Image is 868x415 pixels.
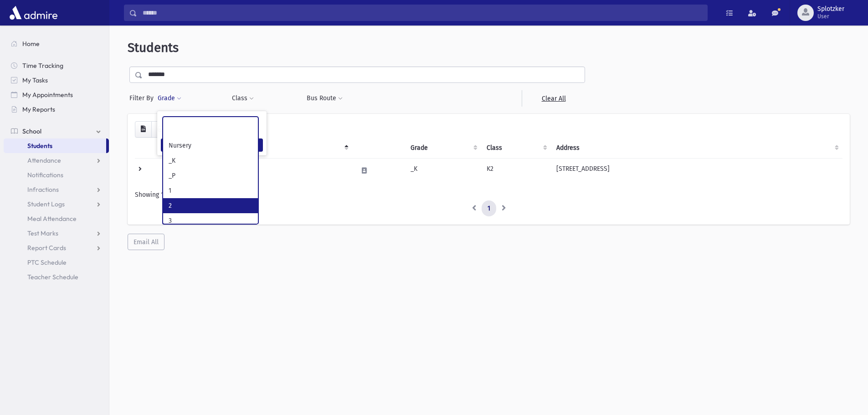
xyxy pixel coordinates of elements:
a: Students [4,138,106,153]
span: Test Marks [27,229,58,237]
li: Nursery [163,138,258,153]
a: Infractions [4,182,109,197]
td: _K [405,158,481,183]
span: Infractions [27,185,59,194]
span: User [817,13,844,20]
span: Home [22,40,40,48]
span: Meal Attendance [27,215,77,223]
th: Class: activate to sort column ascending [481,138,551,159]
a: Teacher Schedule [4,270,109,284]
td: [PERSON_NAME] [PERSON_NAME] [157,158,352,183]
span: Filter By [129,93,157,103]
a: Test Marks [4,226,109,241]
li: 3 [163,213,258,228]
span: PTC Schedule [27,258,67,266]
li: 2 [163,198,258,213]
input: Search [137,5,707,21]
a: Attendance [4,153,109,168]
a: School [4,124,109,138]
a: Clear All [522,90,585,107]
a: PTC Schedule [4,255,109,270]
a: Meal Attendance [4,211,109,226]
span: School [22,127,41,135]
a: Time Tracking [4,58,109,73]
li: 1 [163,183,258,198]
a: My Tasks [4,73,109,87]
th: Address: activate to sort column ascending [551,138,842,159]
a: Report Cards [4,241,109,255]
a: Notifications [4,168,109,182]
button: CSV [135,121,152,138]
li: _K [163,153,258,168]
span: Students [27,142,52,150]
span: Students [128,40,179,55]
img: AdmirePro [7,4,60,22]
a: My Reports [4,102,109,117]
button: Filter [161,138,263,152]
button: Class [231,90,254,107]
span: Report Cards [27,244,66,252]
a: My Appointments [4,87,109,102]
a: Home [4,36,109,51]
td: [STREET_ADDRESS] [551,158,842,183]
span: Attendance [27,156,61,164]
span: Student Logs [27,200,65,208]
button: Print [151,121,169,138]
a: Student Logs [4,197,109,211]
th: Grade: activate to sort column ascending [405,138,481,159]
div: Showing 1 to 1 of 1 entries [135,190,842,200]
button: Email All [128,234,164,250]
button: Bus Route [306,90,343,107]
span: Time Tracking [22,61,63,70]
span: Splotzker [817,5,844,13]
span: My Appointments [22,91,73,99]
li: _P [163,168,258,183]
span: My Reports [22,105,55,113]
td: K2 [481,158,551,183]
button: Grade [157,90,182,107]
span: Teacher Schedule [27,273,78,281]
a: 1 [482,200,496,217]
span: My Tasks [22,76,48,84]
span: Notifications [27,171,63,179]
